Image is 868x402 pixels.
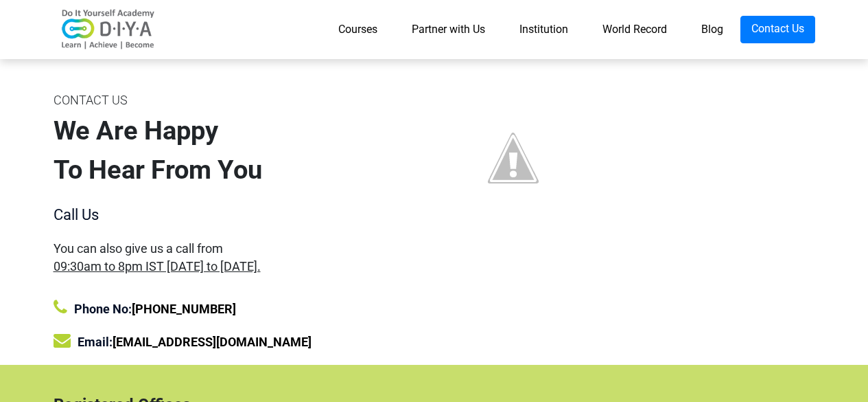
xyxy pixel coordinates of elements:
[445,89,582,227] img: contact%2Bus%2Bimage.jpg
[132,302,236,316] a: [PHONE_NUMBER]
[740,16,815,43] a: Contact Us
[502,16,585,43] a: Institution
[113,335,312,349] a: [EMAIL_ADDRESS][DOMAIN_NAME]
[54,111,424,190] div: We Are Happy To Hear From You
[54,332,424,351] div: Email:
[54,299,424,318] div: Phone No:
[54,9,163,50] img: logo-v2.png
[54,259,261,273] span: 09:30am to 8pm IST [DATE] to [DATE].
[684,16,740,43] a: Blog
[54,89,424,111] div: CONTACT US
[321,16,395,43] a: Courses
[54,203,424,226] div: Call Us
[585,16,684,43] a: World Record
[395,16,502,43] a: Partner with Us
[54,240,424,274] div: You can also give us a call from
